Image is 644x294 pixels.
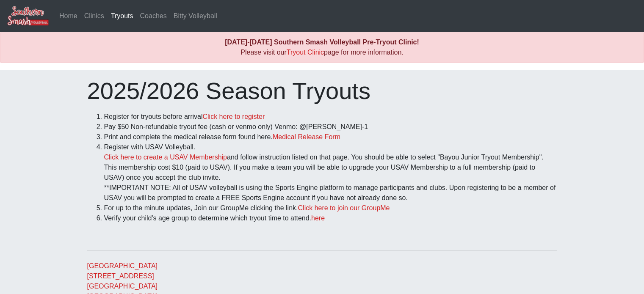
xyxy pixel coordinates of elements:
a: here [311,214,325,222]
li: Print and complete the medical release form found here. [104,132,557,142]
img: Southern Smash Volleyball [7,5,49,26]
a: Coaches [137,8,170,25]
a: Click here to register [202,113,265,120]
li: Register for tryouts before arrival [104,112,557,122]
li: Register with USAV Volleyball. and follow instruction listed on that page. You should be able to ... [104,142,557,203]
li: Verify your child's age group to determine which tryout time to attend. [104,213,557,223]
b: [DATE]-[DATE] Southern Smash Volleyball Pre-Tryout Clinic! [225,38,419,46]
li: Pay $50 Non-refundable tryout fee (cash or venmo only) Venmo: @[PERSON_NAME]-1 [104,122,557,132]
a: Home [56,8,81,25]
h1: 2025/2026 Season Tryouts [87,77,557,105]
a: Medical Release Form [273,133,340,140]
li: For up to the minute updates, Join our GroupMe clicking the link. [104,203,557,213]
a: Click here to create a USAV Membership [104,154,227,161]
a: Tryouts [108,8,137,25]
a: Tryout Clinic [287,49,324,56]
a: Bitty Volleyball [170,8,221,25]
a: Clinics [81,8,108,25]
a: Click here to join our GroupMe [298,204,390,212]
